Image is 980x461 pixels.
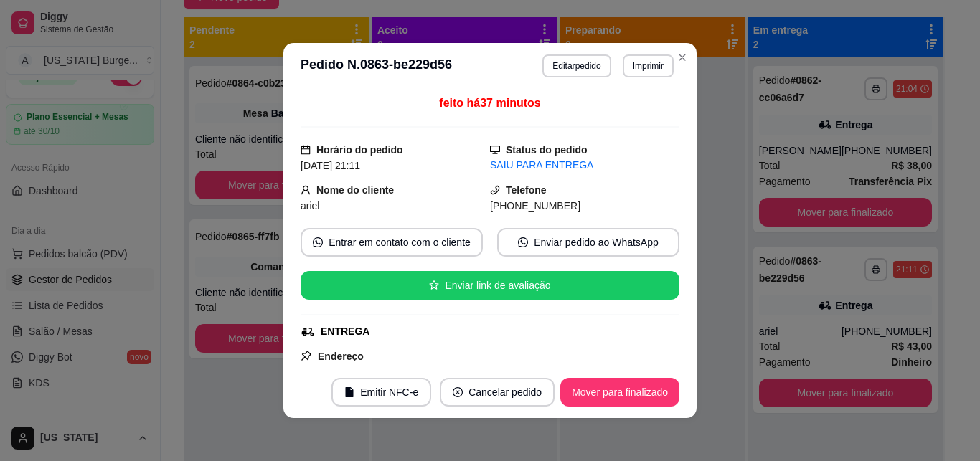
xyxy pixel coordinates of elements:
[301,200,319,212] span: ariel
[453,387,463,397] span: close-circle
[506,184,547,196] strong: Telefone
[623,54,674,77] button: Imprimir
[301,271,679,300] button: starEnviar link de avaliação
[439,97,540,109] span: feito há 37 minutos
[301,185,311,195] span: user
[301,228,483,257] button: whats-appEntrar em contato com o cliente
[542,54,611,77] button: Editarpedido
[497,228,679,257] button: whats-appEnviar pedido ao WhatsApp
[490,158,679,173] div: SAIU PARA ENTREGA
[318,351,364,362] strong: Endereço
[331,378,431,407] button: fileEmitir NFC-e
[313,237,323,247] span: whats-app
[301,145,311,155] span: calendar
[316,184,394,196] strong: Nome do cliente
[490,200,580,212] span: [PHONE_NUMBER]
[490,185,500,195] span: phone
[518,237,528,247] span: whats-app
[671,46,694,69] button: Close
[560,378,679,407] button: Mover para finalizado
[301,54,452,77] h3: Pedido N. 0863-be229d56
[440,378,555,407] button: close-circleCancelar pedido
[490,145,500,155] span: desktop
[344,387,354,397] span: file
[506,144,588,156] strong: Status do pedido
[429,280,439,290] span: star
[301,160,360,171] span: [DATE] 21:11
[301,350,312,361] span: pushpin
[316,144,403,156] strong: Horário do pedido
[321,324,369,339] div: ENTREGA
